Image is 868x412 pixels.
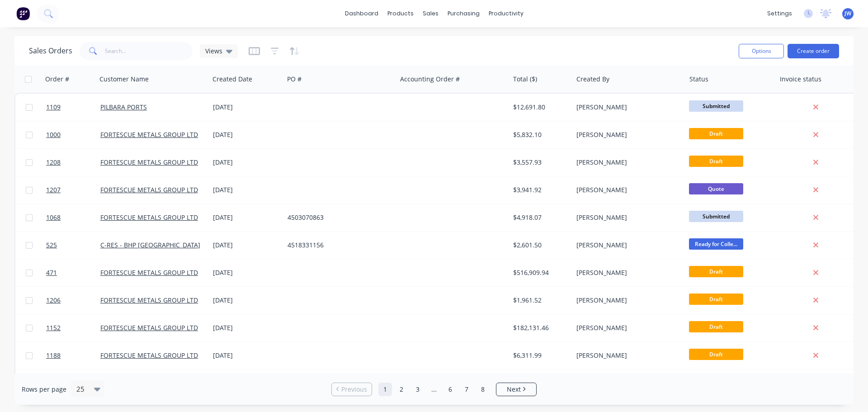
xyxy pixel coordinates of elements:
[844,9,851,18] span: JW
[496,385,536,394] a: Next page
[46,204,100,231] a: 1068
[418,7,443,20] div: sales
[213,158,280,167] div: [DATE]
[100,158,198,166] a: FORTESCUE METALS GROUP LTD
[476,383,490,396] a: Page 8
[288,241,388,250] div: 4518331156
[213,323,280,332] div: [DATE]
[513,185,566,194] div: $3,941.92
[513,268,566,277] div: $516,909.94
[383,7,418,20] div: products
[689,321,743,332] span: Draft
[576,241,677,250] div: [PERSON_NAME]
[29,47,72,55] h1: Sales Orders
[45,75,69,84] div: Order #
[46,323,61,332] span: 1152
[576,158,677,167] div: [PERSON_NAME]
[46,259,100,286] a: 471
[576,75,609,84] div: Created By
[788,44,839,58] button: Create order
[513,103,566,112] div: $12,691.80
[46,342,100,369] a: 1188
[513,130,566,139] div: $5,832.10
[46,268,57,277] span: 471
[443,383,457,396] a: Page 6
[689,294,743,305] span: Draft
[100,351,198,360] a: FORTESCUE METALS GROUP LTD
[46,369,100,397] a: 1187
[46,176,100,204] a: 1207
[46,287,100,314] a: 1206
[341,385,367,394] span: Previous
[46,94,100,121] a: 1109
[427,383,441,396] a: Jump forward
[22,385,66,394] span: Rows per page
[400,75,460,84] div: Accounting Order #
[689,100,743,112] span: Submitted
[100,130,198,139] a: FORTESCUE METALS GROUP LTD
[100,213,198,222] a: FORTESCUE METALS GROUP LTD
[513,351,566,360] div: $6,311.99
[213,241,280,250] div: [DATE]
[689,266,743,277] span: Draft
[378,383,392,396] a: Page 1 is your current page
[46,158,61,167] span: 1208
[46,185,61,194] span: 1207
[288,213,388,222] div: 4503070863
[100,268,198,277] a: FORTESCUE METALS GROUP LTD
[689,128,743,139] span: Draft
[576,185,677,194] div: [PERSON_NAME]
[513,323,566,332] div: $182,131.46
[739,44,784,58] button: Options
[213,185,280,194] div: [DATE]
[689,238,743,250] span: Ready for Colle...
[576,323,677,332] div: [PERSON_NAME]
[340,7,383,20] a: dashboard
[46,314,100,341] a: 1152
[46,149,100,176] a: 1208
[213,130,280,139] div: [DATE]
[689,183,743,194] span: Quote
[46,296,61,305] span: 1206
[16,7,30,20] img: Factory
[213,103,280,112] div: [DATE]
[100,103,147,111] a: PILBARA PORTS
[576,296,677,305] div: [PERSON_NAME]
[100,296,198,304] a: FORTESCUE METALS GROUP LTD
[46,103,61,112] span: 1109
[513,158,566,167] div: $3,557.93
[213,351,280,360] div: [DATE]
[780,75,821,84] div: Invoice status
[576,268,677,277] div: [PERSON_NAME]
[46,351,61,360] span: 1188
[100,323,198,332] a: FORTESCUE METALS GROUP LTD
[212,75,252,84] div: Created Date
[689,156,743,167] span: Draft
[460,383,473,396] a: Page 7
[443,7,484,20] div: purchasing
[689,75,708,84] div: Status
[100,185,198,194] a: FORTESCUE METALS GROUP LTD
[99,75,149,84] div: Customer Name
[576,103,677,112] div: [PERSON_NAME]
[328,383,540,396] ul: Pagination
[213,296,280,305] div: [DATE]
[513,75,537,84] div: Total ($)
[46,130,61,139] span: 1000
[46,213,61,222] span: 1068
[395,383,408,396] a: Page 2
[46,241,57,250] span: 525
[105,42,193,60] input: Search...
[576,130,677,139] div: [PERSON_NAME]
[100,241,200,249] a: C-RES - BHP [GEOGRAPHIC_DATA]
[513,296,566,305] div: $1,961.52
[46,232,100,259] a: 525
[576,213,677,222] div: [PERSON_NAME]
[213,268,280,277] div: [DATE]
[513,213,566,222] div: $4,918.07
[46,121,100,148] a: 1000
[689,211,743,222] span: Submitted
[513,241,566,250] div: $2,601.50
[332,385,372,394] a: Previous page
[287,75,302,84] div: PO #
